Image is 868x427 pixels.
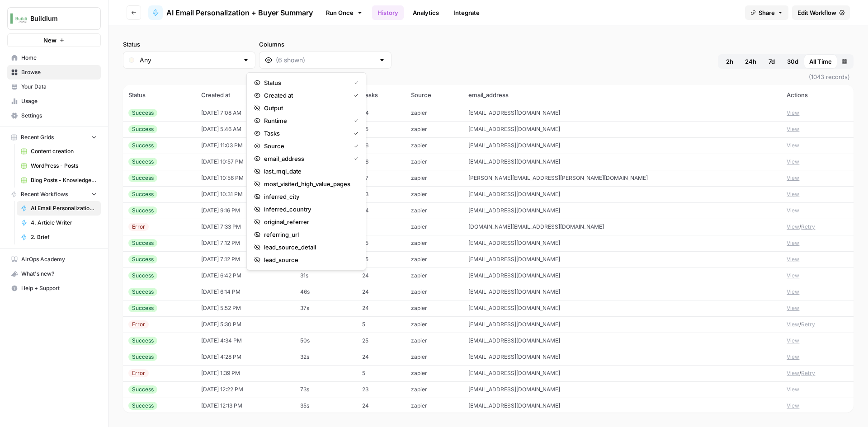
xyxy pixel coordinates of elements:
[787,353,799,361] button: View
[7,108,101,123] a: Settings
[357,105,406,121] td: 24
[787,174,799,182] button: View
[148,5,313,20] a: AI Email Personalization + Buyer Summary
[787,385,799,394] button: View
[264,179,355,188] span: most_visited_high_value_pages
[406,186,463,202] td: zapier
[264,91,347,100] span: Created at
[196,316,294,333] td: [DATE] 5:30 PM
[406,333,463,349] td: zapier
[759,8,775,17] span: Share
[264,116,347,125] span: Runtime
[196,186,294,202] td: [DATE] 10:31 PM
[406,284,463,300] td: zapier
[357,316,406,333] td: 5
[801,223,815,231] button: Retry
[7,51,101,65] a: Home
[357,170,406,186] td: 27
[31,219,97,227] span: 4. Article Writer
[17,201,101,216] a: AI Email Personalization + Buyer Summary
[357,267,406,284] td: 24
[468,239,560,246] span: usaproperty32020@gmail.com
[196,251,294,267] td: [DATE] 7:12 PM
[726,57,733,66] span: 2h
[468,223,604,230] span: fed.atc.pa@gmail.com
[196,202,294,219] td: [DATE] 9:16 PM
[128,385,157,394] div: Success
[781,219,854,235] td: /
[196,284,294,300] td: [DATE] 6:14 PM
[43,36,57,45] span: New
[196,381,294,398] td: [DATE] 12:22 PM
[264,230,355,239] span: referring_url
[468,402,560,409] span: karenleebriggs@gmail.com
[7,80,101,94] a: Your Data
[17,216,101,230] a: 4. Article Writer
[357,300,406,316] td: 24
[357,121,406,137] td: 25
[128,337,157,345] div: Success
[787,255,799,263] button: View
[7,252,101,267] a: AirOps Academy
[128,158,157,166] div: Success
[7,131,101,144] button: Recent Grids
[320,5,368,20] a: Run Once
[406,365,463,381] td: zapier
[468,158,560,165] span: hardeep9701@gmail.com
[406,170,463,186] td: zapier
[140,56,239,65] input: Any
[128,190,157,198] div: Success
[17,144,101,159] a: Content creation
[787,239,799,247] button: View
[31,147,97,155] span: Content creation
[196,365,294,381] td: [DATE] 1:39 PM
[128,369,149,377] div: Error
[357,365,406,381] td: 5
[787,320,799,328] button: View
[21,54,97,62] span: Home
[7,33,101,47] button: New
[17,173,101,188] a: Blog Posts - Knowledge Base.csv
[128,141,157,150] div: Success
[787,288,799,296] button: View
[801,369,815,377] button: Retry
[769,57,775,66] span: 7d
[196,170,294,186] td: [DATE] 10:56 PM
[17,230,101,244] a: 2. Brief
[468,321,560,328] span: bdhowell@pbnlaw.com
[295,284,357,300] td: 46s
[17,159,101,173] a: WordPress - Posts
[21,97,97,105] span: Usage
[128,272,157,280] div: Success
[21,255,97,263] span: AirOps Academy
[406,267,463,284] td: zapier
[797,8,836,17] span: Edit Workflow
[468,109,560,116] span: arugha1@yahoo.com
[357,284,406,300] td: 24
[406,251,463,267] td: zapier
[264,141,347,150] span: Source
[468,288,560,295] span: rherrera@uhm.com
[196,105,294,121] td: [DATE] 7:08 AM
[720,54,740,69] button: 2h
[264,217,355,226] span: original_referrer
[264,192,355,201] span: inferred_city
[30,14,85,23] span: Buildium
[468,272,560,279] span: loai515sa@gmail.com
[128,402,157,410] div: Success
[406,137,463,154] td: zapier
[745,57,756,66] span: 24h
[128,206,157,215] div: Success
[782,54,804,69] button: 30d
[264,154,347,163] span: email_address
[264,243,355,252] span: lead_source_detail
[31,176,97,184] span: Blog Posts - Knowledge Base.csv
[372,5,404,20] a: History
[468,337,560,344] span: jagholdingsofohio@gmail.com
[463,85,781,105] th: email_address
[787,402,799,410] button: View
[128,288,157,296] div: Success
[745,5,788,20] button: Share
[406,316,463,333] td: zapier
[128,174,157,182] div: Success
